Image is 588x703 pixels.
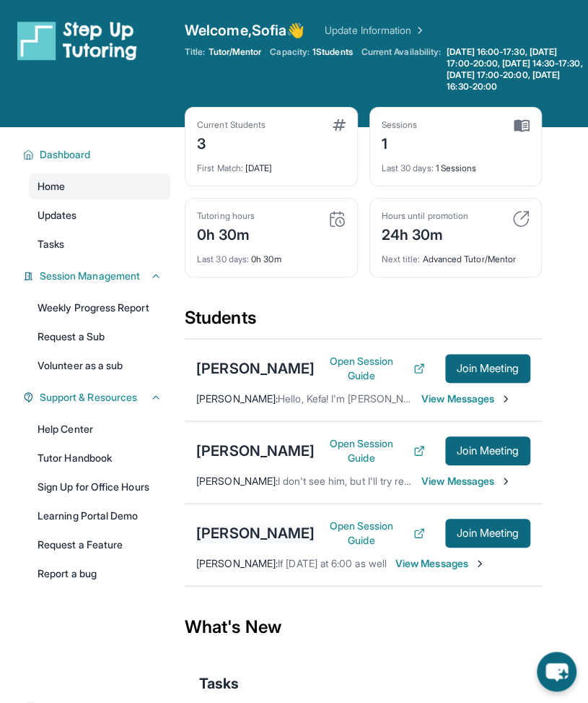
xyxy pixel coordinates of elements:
[34,390,162,405] button: Support & Resources
[40,269,140,283] span: Session Management
[512,210,530,228] img: card
[197,131,266,154] div: 3
[29,474,170,500] a: Sign Up for Office Hours
[421,474,512,488] span: View Messages
[382,210,468,222] div: Hours until promotion
[196,358,315,379] div: [PERSON_NAME]
[325,23,426,38] a: Update Information
[197,154,346,174] div: [DATE]
[328,210,346,228] img: card
[38,179,65,194] span: Home
[197,222,255,245] div: 0h 30m
[315,436,425,465] button: Open Session Guide
[278,557,387,569] span: If [DATE] at 6:00 as well
[29,561,170,587] a: Report a bug
[38,208,77,223] span: Updates
[382,154,530,174] div: 1 Sessions
[29,445,170,471] a: Tutor Handbook
[197,119,266,131] div: Current Students
[197,210,255,222] div: Tutoring hours
[447,46,585,92] span: [DATE] 16:00-17:30, [DATE] 17:00-20:00, [DATE] 14:30-17:30, [DATE] 17:00-20:00, [DATE] 16:30-20:00
[474,558,486,569] img: Chevron-Right
[29,231,170,257] a: Tasks
[29,173,170,199] a: Home
[421,392,512,406] span: View Messages
[185,20,304,40] span: Welcome, Sofia 👋
[185,306,542,338] div: Students
[270,46,310,58] span: Capacity:
[197,254,249,264] span: Last 30 days :
[395,556,486,571] span: View Messages
[500,475,512,487] img: Chevron-Right
[500,393,512,405] img: Chevron-Right
[382,163,434,173] span: Last 30 days :
[185,595,542,659] div: What's New
[457,529,519,538] span: Join Meeting
[445,436,530,465] button: Join Meeting
[457,364,519,373] span: Join Meeting
[445,354,530,383] button: Join Meeting
[382,119,418,131] div: Sessions
[333,119,346,131] img: card
[196,557,278,569] span: [PERSON_NAME] :
[514,119,530,132] img: card
[382,222,468,245] div: 24h 30m
[196,523,315,543] div: [PERSON_NAME]
[29,532,170,558] a: Request a Feature
[40,390,137,405] span: Support & Resources
[29,503,170,529] a: Learning Portal Demo
[197,245,346,265] div: 0h 30m
[208,46,261,58] span: Tutor/Mentor
[197,163,243,173] span: First Match :
[38,237,64,251] span: Tasks
[196,475,278,487] span: [PERSON_NAME] :
[457,447,519,455] span: Join Meeting
[40,147,91,162] span: Dashboard
[361,46,441,92] span: Current Availability:
[382,245,530,265] div: Advanced Tutor/Mentor
[444,46,588,92] a: [DATE] 16:00-17:30, [DATE] 17:00-20:00, [DATE] 14:30-17:30, [DATE] 17:00-20:00, [DATE] 16:30-20:00
[196,392,278,405] span: [PERSON_NAME] :
[196,441,315,461] div: [PERSON_NAME]
[29,295,170,321] a: Weekly Progress Report
[34,269,162,283] button: Session Management
[382,131,418,154] div: 1
[199,673,239,694] span: Tasks
[29,416,170,442] a: Help Center
[445,519,530,548] button: Join Meeting
[312,46,353,58] span: 1 Students
[29,353,170,379] a: Volunteer as a sub
[185,46,205,58] span: Title:
[411,23,426,38] img: Chevron Right
[315,519,425,548] button: Open Session Guide
[382,254,421,264] span: Next title :
[34,147,162,162] button: Dashboard
[537,652,576,691] button: chat-button
[315,354,425,383] button: Open Session Guide
[29,202,170,228] a: Updates
[29,324,170,350] a: Request a Sub
[17,20,137,61] img: logo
